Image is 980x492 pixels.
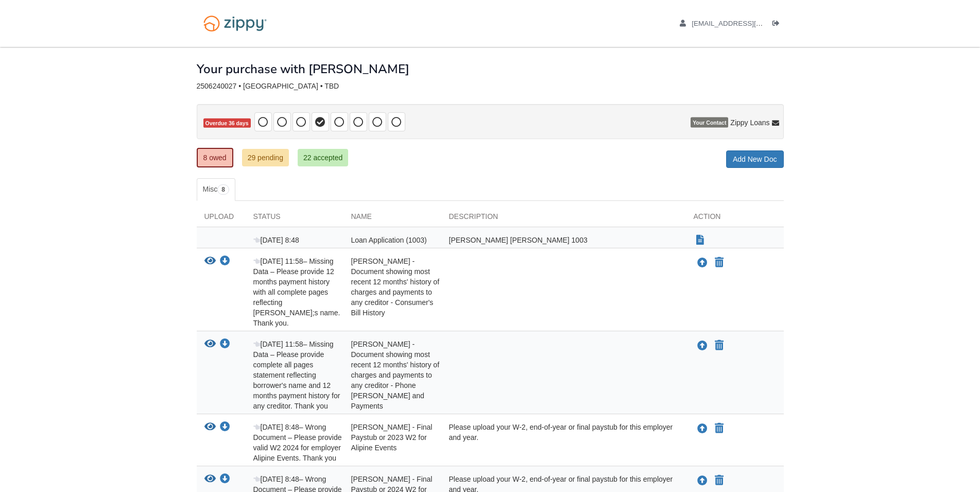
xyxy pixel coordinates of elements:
[772,20,784,30] a: Log out
[253,475,299,483] span: [DATE] 8:48
[217,184,229,195] span: 8
[197,148,233,167] a: 8 owed
[343,211,441,227] div: Name
[696,474,709,487] button: Upload Mary Hutchinson - Final Paystub or 2024 W2 for Alipine Events
[351,423,433,452] span: [PERSON_NAME] - Final Paystub or 2023 W2 for Alipine Events
[197,82,784,91] div: 2506240027 • [GEOGRAPHIC_DATA] • TBD
[696,422,709,435] button: Upload Mary Hutchinson - Final Paystub or 2023 W2 for Alipine Events
[204,422,216,433] button: View Mary Hutchinson - Final Paystub or 2023 W2 for Alipine Events
[714,340,725,352] button: Declare Mary Hutchinson - Document showing most recent 12 months' history of charges and payments...
[253,236,299,244] span: [DATE] 8:48
[441,211,686,227] div: Description
[680,20,810,30] a: edit profile
[246,422,343,463] div: – Wrong Document – Please provide valid W2 2024 for employer Alipine Events. Thank you
[197,178,235,201] a: Misc
[696,339,709,352] button: Upload Mary Hutchinson - Document showing most recent 12 months' history of charges and payments ...
[253,257,303,265] span: [DATE] 11:58
[714,422,725,435] button: Declare Mary Hutchinson - Final Paystub or 2023 W2 for Alipine Events not applicable
[253,340,303,348] span: [DATE] 11:58
[691,117,728,128] span: Your Contact
[351,340,440,410] span: [PERSON_NAME] - Document showing most recent 12 months' history of charges and payments to any cr...
[242,149,289,166] a: 29 pending
[203,118,251,128] span: Overdue 36 days
[197,211,246,227] div: Upload
[246,339,343,411] div: – Missing Data – Please provide complete all pages statement reflecting borrower's name and 12 mo...
[726,150,784,168] a: Add New Doc
[220,258,230,266] a: Download Mary Hutchinson - Document showing most recent 12 months' history of charges and payment...
[730,117,769,128] span: Zippy Loans
[351,257,440,317] span: [PERSON_NAME] - Document showing most recent 12 months' history of charges and payments to any cr...
[220,476,230,484] a: Download Mary Hutchinson - Final Paystub or 2024 W2 for Alipine Events
[246,256,343,328] div: – Missing Data – Please provide 12 months payment history with all complete pages reflecting [PER...
[696,236,704,244] a: Show Document
[204,474,216,485] button: View Mary Hutchinson - Final Paystub or 2024 W2 for Alipine Events
[441,235,686,245] div: [PERSON_NAME] [PERSON_NAME] 1003
[197,62,409,76] h1: Your purchase with [PERSON_NAME]
[204,339,216,350] button: View Mary Hutchinson - Document showing most recent 12 months' history of charges and payments to...
[696,256,709,269] button: Upload Mary Hutchinson - Document showing most recent 12 months' history of charges and payments ...
[204,256,216,267] button: View Mary Hutchinson - Document showing most recent 12 months' history of charges and payments to...
[253,423,299,431] span: [DATE] 8:48
[197,10,273,37] img: Logo
[686,211,784,227] div: Action
[441,422,686,463] div: Please upload your W-2, end-of-year or final paystub for this employer and year.
[714,474,725,487] button: Declare Mary Hutchinson - Final Paystub or 2024 W2 for Alipine Events not applicable
[714,257,725,269] button: Declare Mary Hutchinson - Document showing most recent 12 months' history of charges and payments...
[692,20,810,27] span: native_mary@hotmail.com
[220,423,230,432] a: Download Mary Hutchinson - Final Paystub or 2023 W2 for Alipine Events
[220,341,230,349] a: Download Mary Hutchinson - Document showing most recent 12 months' history of charges and payment...
[298,149,348,166] a: 22 accepted
[351,236,427,244] span: Loan Application (1003)
[246,211,343,227] div: Status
